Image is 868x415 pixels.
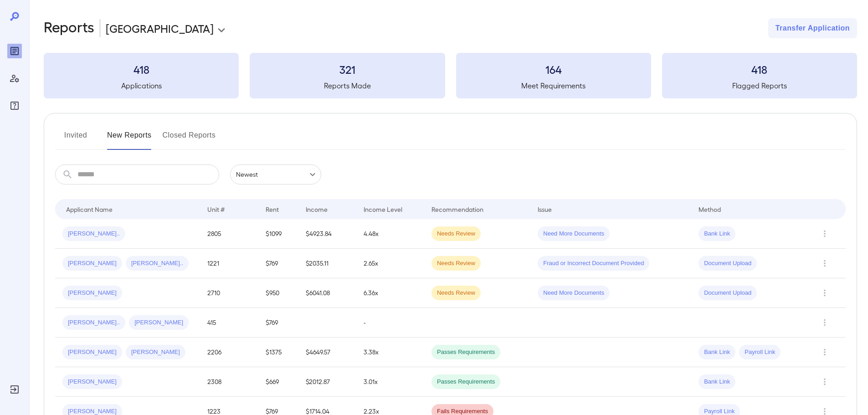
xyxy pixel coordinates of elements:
span: Needs Review [431,289,481,297]
div: Manage Users [7,71,22,86]
h2: Reports [44,18,94,38]
td: $669 [258,367,298,397]
td: 6.36x [356,278,424,308]
td: $769 [258,249,298,278]
span: Document Upload [699,289,757,297]
td: 4.48x [356,219,424,249]
td: 3.38x [356,338,424,367]
button: Transfer Application [768,18,857,38]
span: Passes Requirements [431,348,500,357]
td: $4649.57 [298,338,356,367]
button: Closed Reports [163,128,216,150]
button: Row Actions [817,226,832,241]
h5: Applications [44,80,239,91]
span: Needs Review [431,230,481,238]
button: Row Actions [817,315,832,330]
td: $1099 [258,219,298,249]
button: Invited [55,128,96,150]
div: Method [699,204,721,215]
span: Fraud or Incorrect Document Provided [538,259,649,268]
div: Rent [266,204,280,215]
h3: 418 [662,62,857,77]
span: Passes Requirements [431,378,500,386]
summary: 418Applications321Reports Made164Meet Requirements418Flagged Reports [44,53,857,98]
span: Need More Documents [538,289,610,297]
span: Bank Link [699,378,735,386]
h3: 164 [456,62,651,77]
span: Bank Link [699,230,735,238]
td: $1375 [258,338,298,367]
div: Reports [7,44,22,58]
span: [PERSON_NAME] [62,289,122,297]
div: Income [306,204,328,215]
td: $6041.08 [298,278,356,308]
td: $2012.87 [298,367,356,397]
div: FAQ [7,98,22,113]
span: Document Upload [699,259,757,268]
div: Log Out [7,382,22,397]
span: Needs Review [431,259,481,268]
td: 3.01x [356,367,424,397]
div: Newest [230,164,321,184]
td: - [356,308,424,338]
td: $950 [258,278,298,308]
button: Row Actions [817,286,832,300]
div: Income Level [364,204,402,215]
td: $2035.11 [298,249,356,278]
button: Row Actions [817,374,832,389]
td: 2710 [200,278,258,308]
span: [PERSON_NAME].. [126,259,189,268]
p: [GEOGRAPHIC_DATA] [106,21,214,36]
span: [PERSON_NAME].. [62,318,125,327]
h3: 321 [250,62,445,77]
div: Unit # [207,204,225,215]
span: [PERSON_NAME] [129,318,189,327]
span: Bank Link [699,348,735,357]
span: Payroll Link [739,348,781,357]
td: 1221 [200,249,258,278]
h3: 418 [44,62,239,77]
button: New Reports [107,128,152,150]
td: 2206 [200,338,258,367]
h5: Meet Requirements [456,80,651,91]
h5: Flagged Reports [662,80,857,91]
td: 2805 [200,219,258,249]
td: 415 [200,308,258,338]
span: [PERSON_NAME].. [62,230,125,238]
div: Issue [538,204,552,215]
span: [PERSON_NAME] [62,378,122,386]
div: Applicant Name [66,204,113,215]
span: [PERSON_NAME] [62,348,122,357]
td: $769 [258,308,298,338]
span: Need More Documents [538,230,610,238]
td: 2308 [200,367,258,397]
td: 2.65x [356,249,424,278]
span: [PERSON_NAME] [62,259,122,268]
div: Recommendation [431,204,483,215]
h5: Reports Made [250,80,445,91]
button: Row Actions [817,256,832,271]
button: Row Actions [817,345,832,359]
span: [PERSON_NAME] [126,348,185,357]
td: $4923.84 [298,219,356,249]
